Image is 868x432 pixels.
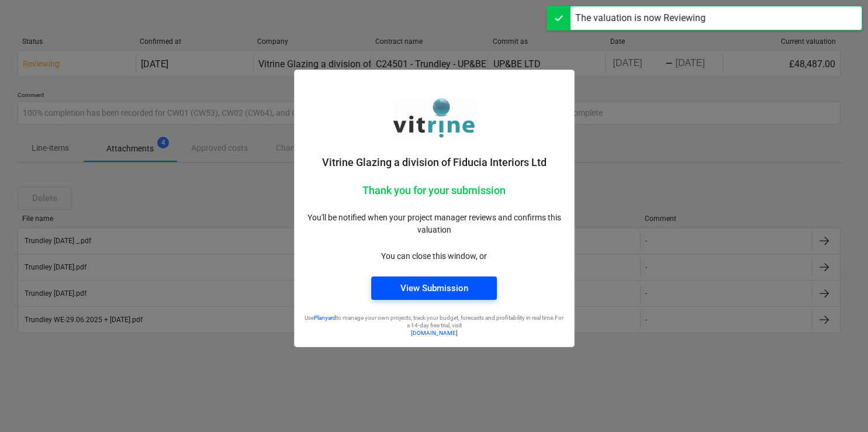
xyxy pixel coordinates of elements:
[314,315,336,321] a: Planyard
[411,330,458,336] a: [DOMAIN_NAME]
[304,250,565,262] p: You can close this window, or
[304,212,565,236] p: You'll be notified when your project manager reviews and confirms this valuation
[400,281,468,296] div: View Submission
[304,155,565,170] p: Vitrine Glazing a division of Fiducia Interiors Ltd
[575,11,706,25] div: The valuation is now Reviewing
[304,184,565,198] p: Thank you for your submission
[371,277,497,300] button: View Submission
[304,314,565,330] p: Use to manage your own projects, track your budget, forecasts and profitability in real time. For...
